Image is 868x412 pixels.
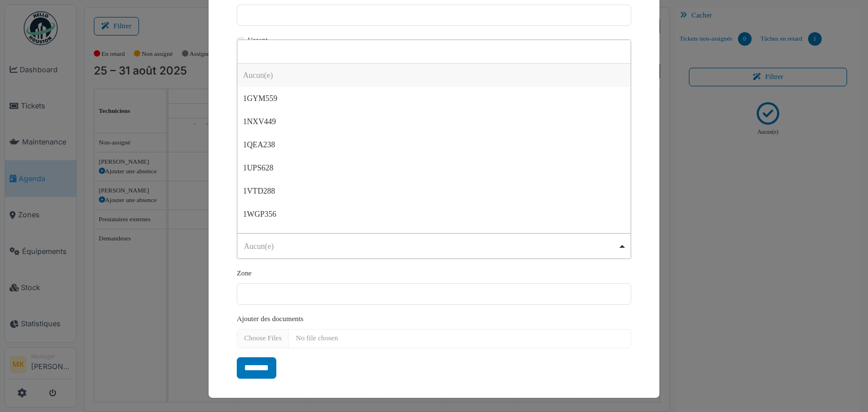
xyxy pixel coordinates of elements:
div: 1WGP356 [237,203,631,226]
div: Aucun(e) [244,240,618,252]
label: Urgent [248,35,267,46]
div: Aucun(e) [237,64,631,87]
label: Ajouter des documents [237,314,303,325]
div: 1NXV449 [237,110,631,133]
label: Zone [237,268,251,279]
div: 1UPS628 [237,156,631,179]
input: Aucun(e) [237,40,631,64]
div: 1QEA238 [237,133,631,156]
div: 1GYM559 [237,87,631,110]
div: 1WQU031 [237,226,631,249]
div: 1VTD288 [237,179,631,203]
